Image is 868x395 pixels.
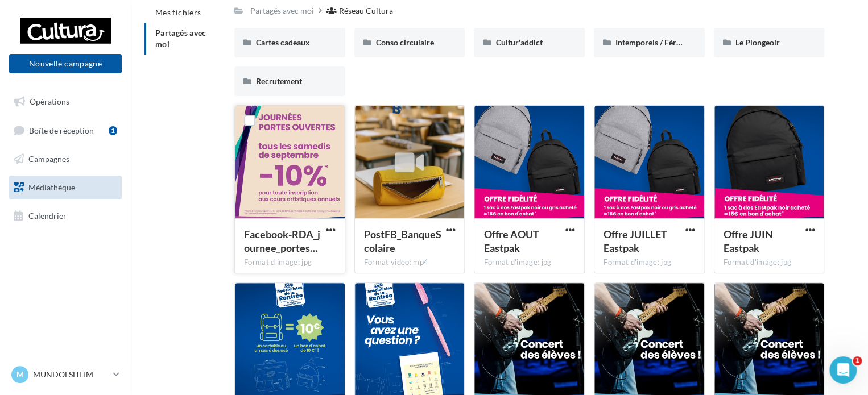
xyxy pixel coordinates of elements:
span: Offre JUILLET Eastpak [604,228,667,254]
div: Réseau Cultura [339,5,393,16]
a: Opérations [7,90,124,114]
span: Recrutement [256,76,302,86]
span: Cartes cadeaux [256,38,310,47]
span: Partagés avec moi [155,28,206,49]
span: Le Plongeoir [735,38,780,47]
a: Campagnes [7,147,124,171]
span: Calendrier [28,210,67,220]
span: Offre JUIN Eastpak [724,228,773,254]
div: Format d'image: jpg [604,257,695,268]
span: Intemporels / Fériés [615,38,686,47]
span: Facebook-RDA_journee_portes_ouvertes [244,228,320,254]
div: Format d'image: jpg [483,257,575,268]
a: Médiathèque [7,176,124,199]
span: Mes fichiers [155,7,201,17]
div: Format video: mp4 [364,257,456,268]
a: M MUNDOLSHEIM [9,364,122,385]
div: Partagés avec moi [250,5,314,16]
div: Format d'image: jpg [244,257,336,268]
span: Conso circulaire [376,38,434,47]
span: 1 [853,356,862,365]
span: Boîte de réception [29,125,94,135]
a: Boîte de réception1 [7,118,124,143]
span: M [16,369,24,380]
span: Offre AOUT Eastpak [483,228,539,254]
div: 1 [109,126,117,135]
a: Calendrier [7,204,124,228]
span: Campagnes [28,154,69,164]
span: PostFB_BanqueScolaire [364,228,441,254]
span: Opérations [30,97,69,106]
iframe: Intercom live chat [829,356,857,384]
span: Cultur'addict [495,38,542,47]
span: Médiathèque [28,182,75,192]
p: MUNDOLSHEIM [33,369,109,380]
button: Nouvelle campagne [9,54,122,73]
div: Format d'image: jpg [724,257,815,268]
